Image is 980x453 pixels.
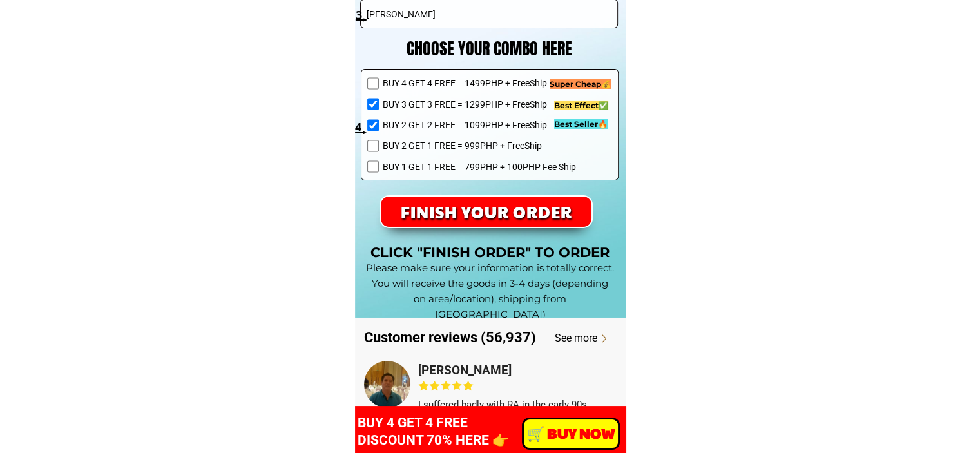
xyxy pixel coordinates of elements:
[382,97,575,111] span: BUY 3 GET 3 FREE = 1299PHP + FreeShip
[508,330,597,347] div: See more
[554,101,608,110] span: Best Effect✅
[550,79,611,89] span: Super Cheap💰
[554,119,608,129] span: Best Seller🔥
[364,326,546,349] h3: Customer reviews (56,937)
[382,139,575,153] span: BUY 2 GET 1 FREE = 999PHP + FreeShip
[355,242,626,264] h3: CLICK "FINISH ORDER" TO ORDER
[382,76,575,90] span: BUY 4 GET 4 FREE = 1499PHP + FreeShip
[375,35,604,63] h3: CHOOSE YOUR COMBO HERE
[524,419,618,448] p: ️🛒 BUY NOW
[382,118,575,132] span: BUY 2 GET 2 FREE = 1099PHP + FreeShip
[365,260,615,322] h3: Please make sure your information is totally correct. You will receive the goods in 3-4 days (dep...
[358,414,553,450] h3: BUY 4 GET 4 FREE DISCOUNT 70% HERE 👉
[382,160,575,174] span: BUY 1 GET 1 FREE = 799PHP + 100PHP Fee Ship
[381,197,592,227] p: FINISH YOUR ORDER
[356,6,369,24] h3: 3
[355,118,369,137] h3: 4
[418,361,542,380] h3: [PERSON_NAME]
